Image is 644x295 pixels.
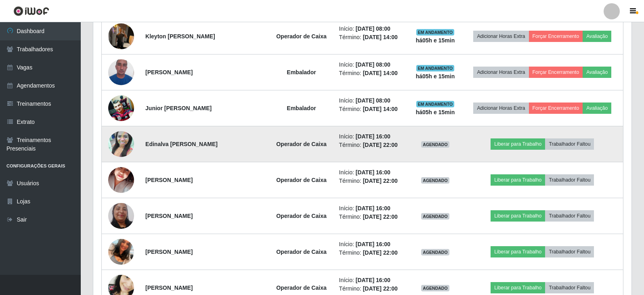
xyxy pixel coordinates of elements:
[339,96,404,105] li: Início:
[339,33,404,42] li: Término:
[339,177,404,185] li: Término:
[416,109,455,115] strong: há 05 h e 15 min
[339,61,404,69] li: Início:
[583,31,611,42] button: Avaliação
[421,213,449,220] span: AGENDADO
[491,210,545,222] button: Liberar para Trabalho
[145,105,212,111] strong: Junior [PERSON_NAME]
[356,61,390,68] time: [DATE] 08:00
[545,246,594,257] button: Trabalhador Faltou
[108,19,134,53] img: 1755038431803.jpeg
[276,285,327,291] strong: Operador de Caixa
[356,97,390,104] time: [DATE] 08:00
[339,25,404,33] li: Início:
[108,121,134,167] img: 1650687338616.jpeg
[145,33,215,40] strong: Kleyton [PERSON_NAME]
[416,73,455,80] strong: há 05 h e 15 min
[339,105,404,113] li: Término:
[356,169,390,176] time: [DATE] 16:00
[356,241,390,247] time: [DATE] 16:00
[583,103,611,114] button: Avaliação
[363,285,398,292] time: [DATE] 22:00
[145,177,193,183] strong: [PERSON_NAME]
[108,188,134,243] img: 1701346720849.jpeg
[287,105,316,111] strong: Embalador
[363,106,398,112] time: [DATE] 14:00
[363,70,398,76] time: [DATE] 14:00
[545,210,594,222] button: Trabalhador Faltou
[356,205,390,211] time: [DATE] 16:00
[339,285,404,293] li: Término:
[363,213,398,220] time: [DATE] 22:00
[421,141,449,148] span: AGENDADO
[421,285,449,291] span: AGENDADO
[421,249,449,255] span: AGENDADO
[145,285,193,291] strong: [PERSON_NAME]
[363,249,398,256] time: [DATE] 22:00
[545,174,594,186] button: Trabalhador Faltou
[416,101,455,107] span: EM ANDAMENTO
[363,142,398,148] time: [DATE] 22:00
[421,177,449,184] span: AGENDADO
[491,138,545,150] button: Liberar para Trabalho
[416,65,455,71] span: EM ANDAMENTO
[339,132,404,141] li: Início:
[363,178,398,184] time: [DATE] 22:00
[339,249,404,257] li: Término:
[287,69,316,75] strong: Embalador
[356,277,390,283] time: [DATE] 16:00
[339,204,404,213] li: Início:
[473,67,529,78] button: Adicionar Horas Extra
[491,174,545,186] button: Liberar para Trabalho
[491,246,545,257] button: Liberar para Trabalho
[529,103,583,114] button: Forçar Encerramento
[276,141,327,147] strong: Operador de Caixa
[108,157,134,203] img: 1673461881907.jpeg
[339,168,404,177] li: Início:
[339,240,404,249] li: Início:
[356,133,390,140] time: [DATE] 16:00
[276,177,327,183] strong: Operador de Caixa
[276,213,327,219] strong: Operador de Caixa
[339,213,404,221] li: Término:
[583,67,611,78] button: Avaliação
[276,33,327,40] strong: Operador de Caixa
[145,213,193,219] strong: [PERSON_NAME]
[145,141,218,147] strong: Edinalva [PERSON_NAME]
[339,69,404,77] li: Término:
[145,69,193,75] strong: [PERSON_NAME]
[356,25,390,32] time: [DATE] 08:00
[545,138,594,150] button: Trabalhador Faltou
[339,141,404,149] li: Término:
[491,282,545,293] button: Liberar para Trabalho
[416,37,455,44] strong: há 05 h e 15 min
[473,103,529,114] button: Adicionar Horas Extra
[108,55,134,89] img: 1728497043228.jpeg
[108,229,134,275] img: 1704989686512.jpeg
[545,282,594,293] button: Trabalhador Faltou
[13,6,49,16] img: CoreUI Logo
[363,34,398,40] time: [DATE] 14:00
[529,67,583,78] button: Forçar Encerramento
[416,29,455,36] span: EM ANDAMENTO
[529,31,583,42] button: Forçar Encerramento
[473,31,529,42] button: Adicionar Horas Extra
[145,249,193,255] strong: [PERSON_NAME]
[276,249,327,255] strong: Operador de Caixa
[108,95,134,121] img: 1747155708946.jpeg
[339,276,404,285] li: Início:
